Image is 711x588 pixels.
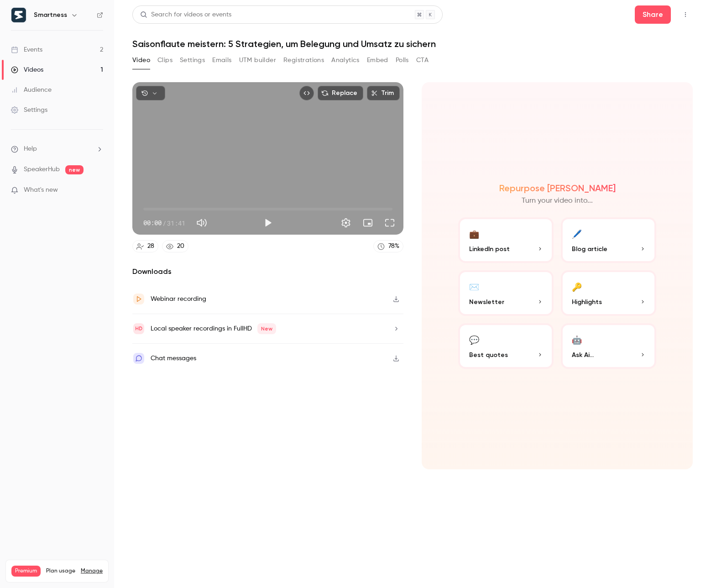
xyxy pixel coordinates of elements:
[469,279,479,294] div: ✉️
[299,86,314,100] button: Embed video
[416,53,429,68] button: CTA
[132,53,150,68] button: Video
[167,218,185,228] span: 31:41
[561,270,656,316] button: 🔑Highlights
[11,45,42,54] div: Events
[572,350,594,360] span: Ask Ai...
[635,5,671,24] button: Share
[132,240,158,252] a: 28
[373,240,403,252] a: 78%
[469,332,479,346] div: 💬
[572,332,582,346] div: 🤖
[11,144,103,154] li: help-dropdown-opener
[147,241,154,251] div: 28
[24,165,60,174] a: SpeakerHub
[65,165,84,174] span: new
[499,183,616,194] h2: Repurpose [PERSON_NAME]
[132,266,403,277] h2: Downloads
[469,226,479,241] div: 💼
[157,53,173,68] button: Clips
[24,185,58,195] span: What's new
[522,195,593,206] p: Turn your video into...
[259,214,277,232] button: Play
[283,53,324,68] button: Registrations
[177,241,184,251] div: 20
[469,244,510,254] span: LinkedIn post
[11,566,41,577] span: Premium
[162,218,166,228] span: /
[561,217,656,263] button: 🖊️Blog article
[458,323,554,369] button: 💬Best quotes
[143,218,162,228] span: 00:00
[396,53,409,68] button: Polls
[140,10,231,20] div: Search for videos or events
[572,244,607,254] span: Blog article
[337,214,355,232] button: Settings
[11,105,47,115] div: Settings
[367,53,388,68] button: Embed
[143,218,185,228] div: 00:00
[11,85,52,94] div: Audience
[162,240,188,252] a: 20
[572,279,582,294] div: 🔑
[359,214,377,232] button: Turn on miniplayer
[572,297,602,307] span: Highlights
[469,350,508,360] span: Best quotes
[239,53,276,68] button: UTM builder
[367,86,400,100] button: Trim
[46,567,75,575] span: Plan usage
[381,214,399,232] button: Full screen
[561,323,656,369] button: 🤖Ask Ai...
[24,144,37,154] span: Help
[34,10,67,20] h6: Smartness
[572,226,582,241] div: 🖊️
[151,353,196,364] div: Chat messages
[180,53,205,68] button: Settings
[132,38,693,49] h1: Saisonflaute meistern: 5 Strategien, um Belegung und Umsatz zu sichern
[678,7,693,22] button: Top Bar Actions
[81,567,103,575] a: Manage
[257,323,276,334] span: New
[11,65,43,74] div: Videos
[458,217,554,263] button: 💼LinkedIn post
[212,53,231,68] button: Emails
[11,8,26,22] img: Smartness
[331,53,360,68] button: Analytics
[193,214,211,232] button: Mute
[318,86,363,100] button: Replace
[388,241,399,251] div: 78 %
[151,323,276,334] div: Local speaker recordings in FullHD
[151,294,206,304] div: Webinar recording
[458,270,554,316] button: ✉️Newsletter
[469,297,504,307] span: Newsletter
